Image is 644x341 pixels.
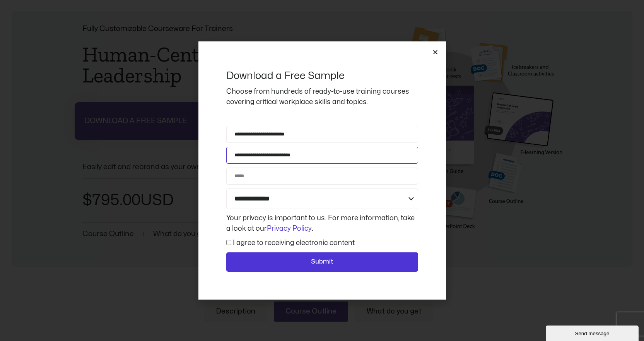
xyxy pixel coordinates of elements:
[311,257,333,267] span: Submit
[226,69,418,82] h2: Download a Free Sample
[233,240,355,246] label: I agree to receiving electronic content
[432,49,438,55] a: Close
[226,252,418,272] button: Submit
[546,324,640,341] iframe: chat widget
[267,225,312,232] a: Privacy Policy
[224,213,420,234] div: Your privacy is important to us. For more information, take a look at our .
[226,86,418,107] p: Choose from hundreds of ready-to-use training courses covering critical workplace skills and topics.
